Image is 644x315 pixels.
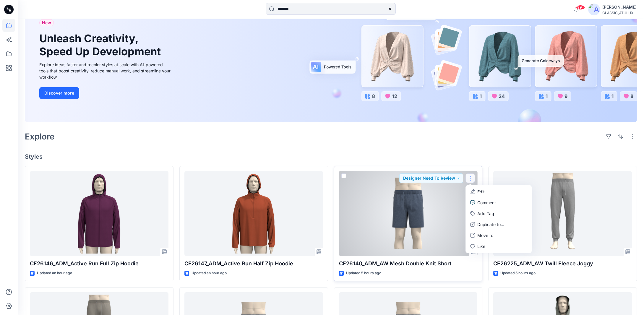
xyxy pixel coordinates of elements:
[39,61,172,80] div: Explore ideas faster and recolor styles at scale with AI-powered tools that boost creativity, red...
[493,259,632,268] p: CF26225_ADM_AW Twill Fleece Joggy
[184,171,323,256] a: CF26147_ADM_Active Run Half Zip Hoodie
[25,153,637,160] h4: Styles
[339,171,478,256] a: CF26140_ADM_AW Mesh Double Knit Short
[602,4,637,11] div: [PERSON_NAME]
[30,259,168,268] p: CF26146_ADM_Active Run Full Zip Hoodie
[346,270,381,276] p: Updated 5 hours ago
[493,171,632,256] a: CF26225_ADM_AW Twill Fleece Joggy
[576,5,585,10] span: 99+
[477,232,493,238] p: Move to
[37,270,72,276] p: Updated an hour ago
[339,259,478,268] p: CF26140_ADM_AW Mesh Double Knit Short
[467,208,531,219] button: Add Tag
[25,132,55,141] h2: Explore
[39,87,79,99] button: Discover more
[467,186,531,197] a: Edit
[192,270,227,276] p: Updated an hour ago
[477,243,485,249] p: Like
[588,4,600,15] img: avatar
[477,199,496,206] p: Comment
[500,270,536,276] p: Updated 5 hours ago
[39,87,172,99] a: Discover more
[477,221,504,228] p: Duplicate to...
[39,32,163,58] h1: Unleash Creativity, Speed Up Development
[30,171,168,256] a: CF26146_ADM_Active Run Full Zip Hoodie
[42,19,51,26] span: New
[477,189,485,195] p: Edit
[602,11,637,15] div: CLASSIC_ATHLUX
[184,259,323,268] p: CF26147_ADM_Active Run Half Zip Hoodie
